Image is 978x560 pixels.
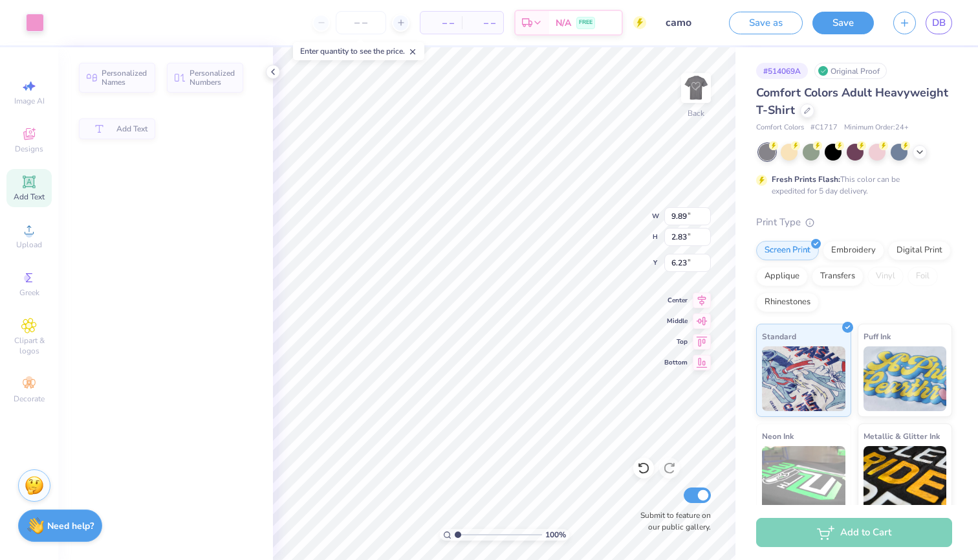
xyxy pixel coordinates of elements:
div: Embroidery [823,241,884,260]
div: Transfers [812,267,864,286]
span: Comfort Colors [756,122,804,133]
span: N/A [556,16,571,30]
img: Back [683,75,709,101]
span: Personalized Numbers [190,69,235,87]
label: Submit to feature on our public gallery. [633,510,711,533]
span: Clipart & logos [6,335,52,356]
img: Puff Ink [864,346,947,411]
span: Puff Ink [864,330,891,343]
strong: Fresh Prints Flash: [772,174,840,185]
div: Enter quantity to see the price. [293,42,424,60]
button: Save [812,12,874,34]
span: Greek [19,287,39,298]
span: Add Text [116,124,147,133]
span: FREE [579,18,592,27]
span: – – [428,16,454,30]
strong: Need help? [47,520,94,532]
span: DB [932,16,946,30]
span: – – [470,16,495,30]
span: # C1717 [810,122,838,133]
span: Decorate [14,394,45,404]
div: Screen Print [756,241,819,260]
span: Designs [15,144,43,154]
span: Add Text [14,192,45,202]
div: This color can be expedited for 5 day delivery. [772,174,931,197]
span: Personalized Names [102,69,147,87]
a: DB [926,12,952,34]
input: – – [336,11,386,34]
span: 100 % [545,529,566,541]
span: Center [664,296,688,305]
img: Neon Ink [762,446,845,511]
div: Digital Print [888,241,951,260]
span: Middle [664,317,688,326]
div: Vinyl [867,267,904,286]
span: Comfort Colors Adult Heavyweight T-Shirt [756,85,948,118]
div: Foil [907,267,938,286]
span: Metallic & Glitter Ink [864,429,940,443]
div: Rhinestones [756,293,819,312]
img: Standard [762,346,845,411]
span: Neon Ink [762,429,794,443]
span: Upload [16,240,42,250]
div: Applique [756,267,808,286]
img: Metallic & Glitter Ink [864,446,947,511]
span: Top [664,337,688,346]
button: Save as [729,12,803,34]
span: Minimum Order: 24 + [844,122,909,133]
div: Print Type [756,215,952,230]
div: Original Proof [814,63,887,79]
div: # 514069A [756,63,808,79]
div: Back [688,107,704,119]
span: Standard [762,330,796,343]
input: Untitled Design [656,10,719,36]
span: Bottom [664,358,688,367]
span: Image AI [14,96,45,106]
